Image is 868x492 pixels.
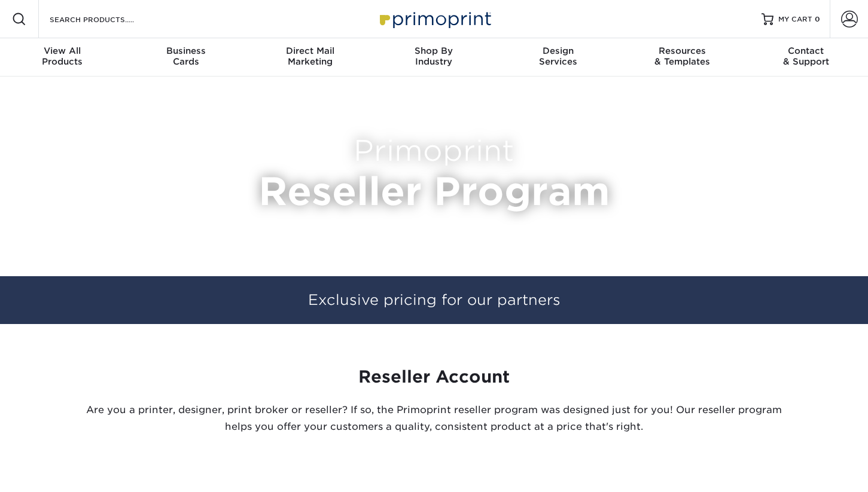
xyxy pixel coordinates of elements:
a: Resources& Templates [620,38,744,77]
span: Contact [744,45,868,56]
a: Contact& Support [744,38,868,77]
div: Industry [372,45,496,67]
span: Shop By [372,45,496,56]
p: Are you a printer, designer, print broker or reseller? If so, the Primoprint reseller program was... [84,402,784,435]
img: Primoprint [374,6,494,32]
div: Exclusive pricing for our partners [75,276,793,324]
div: & Support [744,45,868,67]
span: Design [496,45,620,56]
span: Direct Mail [248,45,372,56]
span: Resources [620,45,744,56]
span: Business [124,45,248,56]
div: Marketing [248,45,372,67]
div: Services [496,45,620,67]
a: BusinessCards [124,38,248,77]
a: Direct MailMarketing [248,38,372,77]
input: SEARCH PRODUCTS..... [48,12,165,26]
h1: Reseller Program [84,169,784,215]
a: Shop ByIndustry [372,38,496,77]
div: Cards [124,45,248,67]
a: DesignServices [496,38,620,77]
h3: Reseller Account [84,367,784,387]
h2: Primoprint [84,134,784,169]
div: & Templates [620,45,744,67]
span: 0 [815,15,820,23]
span: MY CART [778,14,812,25]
